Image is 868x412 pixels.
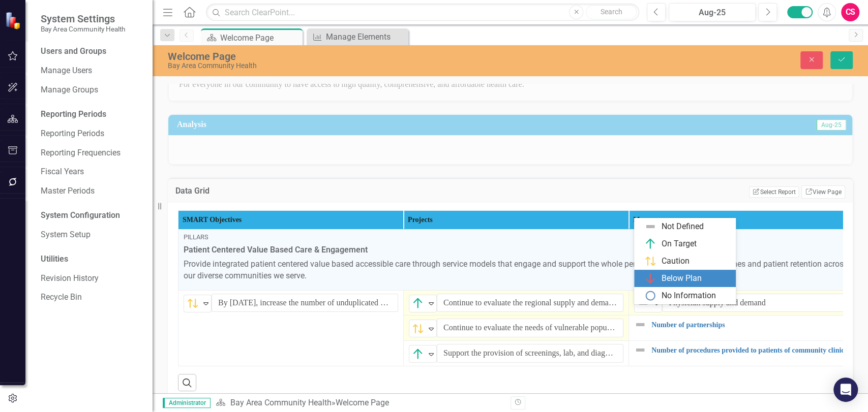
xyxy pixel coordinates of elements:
img: Caution [412,323,424,335]
img: Not Defined [634,319,646,331]
img: Not Defined [644,220,656,233]
span: Patient Centered Value Based Care & Engagement [184,244,849,256]
div: Not Defined [662,221,704,233]
img: On Target [412,297,424,309]
img: Below Plan [644,272,656,284]
div: Caution [662,256,690,267]
a: Bay Area Community Health [230,398,331,407]
div: Pillars [184,233,849,242]
div: Welcome Page [335,398,388,407]
div: Below Plan [662,273,702,284]
img: Caution [644,255,656,267]
div: On Target [662,238,697,250]
a: Recycle Bin [41,292,142,303]
a: Manage Users [41,65,142,77]
button: Select Report [749,186,798,198]
a: Master Periods [41,185,142,197]
img: On Target [412,348,424,360]
a: View Page [801,185,845,199]
span: System Settings [41,13,125,25]
div: Manage Elements [326,30,406,43]
button: Aug-25 [669,3,756,21]
a: Number of partnerships [651,321,849,329]
h3: Data Grid [175,186,351,196]
small: Bay Area Community Health [41,25,125,33]
a: Revision History [41,273,142,284]
a: Manage Elements [309,30,406,43]
input: Name [212,294,398,312]
div: Open Intercom Messenger [833,377,858,402]
span: Administrator [163,398,211,408]
a: Number of procedures provided to patients of community clinics [651,346,849,354]
img: Not Defined [634,344,646,356]
div: No Information [662,290,716,302]
img: On Target [644,238,656,250]
input: Name [437,319,623,337]
div: System Configuration [41,210,142,221]
a: Reporting Periods [41,128,142,140]
img: ClearPoint Strategy [5,11,23,29]
button: Search [586,5,637,19]
a: Manage Groups [41,84,142,96]
img: Caution [187,297,199,309]
input: Search ClearPoint... [206,4,639,21]
div: Users and Groups [41,46,142,57]
div: Reporting Periods [41,109,142,120]
div: Utilities [41,253,142,265]
p: Provide integrated patient centered value based accessible care through service models that engag... [184,259,849,282]
span: Search [601,8,622,16]
button: CS [841,3,859,21]
a: Fiscal Years [41,166,142,178]
input: Name [662,294,849,312]
input: Name [437,294,623,312]
a: System Setup [41,229,142,241]
div: Welcome Page [220,31,300,44]
div: » [216,397,502,409]
img: No Information [644,290,656,302]
div: Welcome Page [168,51,550,62]
div: Bay Area Community Health [168,62,550,70]
div: Aug-25 [672,7,752,19]
a: Reporting Frequencies [41,147,142,159]
input: Name [437,344,623,363]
